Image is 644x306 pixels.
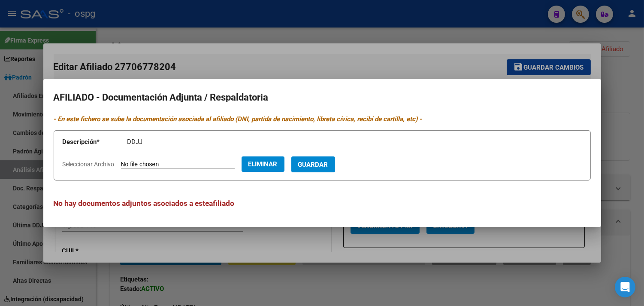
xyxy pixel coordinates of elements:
p: Descripción [63,137,127,147]
span: afiliado [209,199,235,208]
i: - En este fichero se sube la documentación asociada al afiliado (DNI, partida de nacimiento, libr... [54,115,422,123]
button: Guardar [291,156,335,172]
h2: AFILIADO - Documentación Adjunta / Respaldatoria [54,89,591,106]
span: Eliminar [248,160,278,168]
span: Guardar [298,161,328,168]
div: Open Intercom Messenger [615,277,635,297]
span: Seleccionar Archivo [63,161,115,168]
h3: No hay documentos adjuntos asociados a este [54,198,591,209]
button: Eliminar [242,156,284,172]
